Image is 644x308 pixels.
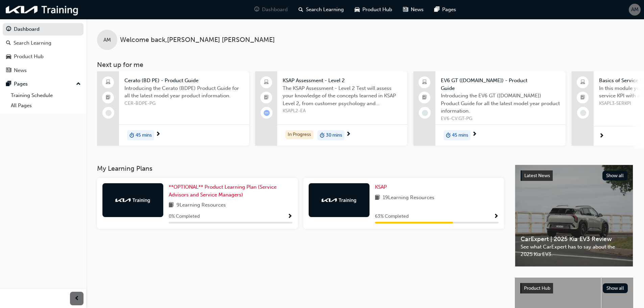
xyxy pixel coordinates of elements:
[3,37,84,49] a: Search Learning
[8,100,84,111] a: All Pages
[103,36,111,44] span: AM
[375,194,380,202] span: book-icon
[264,78,269,87] span: laptop-icon
[3,3,81,17] img: kia-training
[580,93,585,102] span: booktick-icon
[169,201,174,210] span: book-icon
[629,4,641,16] button: AM
[86,61,644,69] h3: Next up for me
[74,294,79,303] span: prev-icon
[524,285,550,291] span: Product Hub
[413,71,566,146] a: EV6 GT ([DOMAIN_NAME]) - Product GuideIntroducing the EV6 GT ([DOMAIN_NAME]) Product Guide for al...
[422,110,428,116] span: learningRecordVerb_NONE-icon
[375,184,387,190] span: KSAP
[129,131,134,140] span: duration-icon
[631,6,639,14] span: AM
[494,214,499,220] span: Show Progress
[3,78,84,90] button: Pages
[14,80,28,88] div: Pages
[441,115,560,123] span: EV6-CV.GT-PG
[285,130,313,139] div: In Progress
[287,214,292,220] span: Show Progress
[8,90,84,101] a: Training Schedule
[472,132,477,138] span: next-icon
[124,77,244,85] span: Cerato (BD PE) - Product Guide
[580,78,585,87] span: laptop-icon
[120,36,275,44] span: Welcome back , [PERSON_NAME] [PERSON_NAME]
[6,81,11,87] span: pages-icon
[375,183,389,191] a: KSAP
[442,6,456,14] span: Pages
[169,213,200,220] span: 0 % Completed
[76,80,81,89] span: up-icon
[441,92,560,115] span: Introducing the EV6 GT ([DOMAIN_NAME]) Product Guide for all the latest model year product inform...
[106,93,111,102] span: booktick-icon
[346,132,351,138] span: next-icon
[320,197,358,204] img: kia-training
[287,212,292,221] button: Show Progress
[398,3,429,17] a: news-iconNews
[602,171,628,181] button: Show all
[355,5,360,14] span: car-icon
[283,107,402,115] span: KSAPL2-EA
[452,132,468,139] span: 45 mins
[3,64,84,77] a: News
[362,6,392,14] span: Product Hub
[6,54,11,60] span: car-icon
[169,183,292,198] a: **OPTIONAL** Product Learning Plan (Service Advisors and Service Managers)
[422,78,427,87] span: laptop-icon
[429,3,461,17] a: pages-iconPages
[494,212,499,221] button: Show Progress
[446,131,451,140] span: duration-icon
[349,3,398,17] a: car-iconProduct Hub
[375,213,409,220] span: 63 % Completed
[3,22,84,78] button: DashboardSearch LearningProduct HubNews
[306,6,344,14] span: Search Learning
[6,26,11,32] span: guage-icon
[176,201,226,210] span: 9 Learning Resources
[114,197,151,204] img: kia-training
[14,39,51,47] div: Search Learning
[299,5,303,14] span: search-icon
[6,40,11,46] span: search-icon
[254,5,259,14] span: guage-icon
[264,93,269,102] span: booktick-icon
[249,3,293,17] a: guage-iconDashboard
[515,165,633,267] a: Latest NewsShow allCarExpert | 2025 Kia EV3 ReviewSee what CarExpert has to say about the 2025 Ki...
[603,283,628,293] button: Show all
[293,3,349,17] a: search-iconSearch Learning
[264,110,270,116] span: learningRecordVerb_ATTEMPT-icon
[262,6,288,14] span: Dashboard
[422,93,427,102] span: booktick-icon
[97,71,249,146] a: Cerato (BD PE) - Product GuideIntroducing the Cerato (BDPE) Product Guide for all the latest mode...
[320,131,325,140] span: duration-icon
[434,5,439,14] span: pages-icon
[105,110,112,116] span: learningRecordVerb_NONE-icon
[524,173,550,179] span: Latest News
[411,6,424,14] span: News
[383,194,434,202] span: 19 Learning Resources
[521,235,627,243] span: CarExpert | 2025 Kia EV3 Review
[124,85,244,100] span: Introducing the Cerato (BDPE) Product Guide for all the latest model year product information.
[520,283,628,294] a: Product HubShow all
[169,184,277,198] span: **OPTIONAL** Product Learning Plan (Service Advisors and Service Managers)
[283,85,402,108] span: The KSAP Assessment - Level 2 Test will assess your knowledge of the concepts learned in KSAP Lev...
[124,100,244,108] span: CER-BDPE-PG
[156,132,161,138] span: next-icon
[97,165,504,172] h3: My Learning Plans
[326,132,342,139] span: 30 mins
[521,243,627,258] span: See what CarExpert has to say about the 2025 Kia EV3.
[283,77,402,85] span: KSAP Assessment - Level 2
[14,67,27,74] div: News
[3,50,84,63] a: Product Hub
[599,133,604,139] span: next-icon
[521,170,627,181] a: Latest NewsShow all
[136,132,152,139] span: 45 mins
[3,23,84,35] a: Dashboard
[255,71,407,146] a: KSAP Assessment - Level 2The KSAP Assessment - Level 2 Test will assess your knowledge of the con...
[403,5,408,14] span: news-icon
[106,78,111,87] span: laptop-icon
[580,110,586,116] span: learningRecordVerb_NONE-icon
